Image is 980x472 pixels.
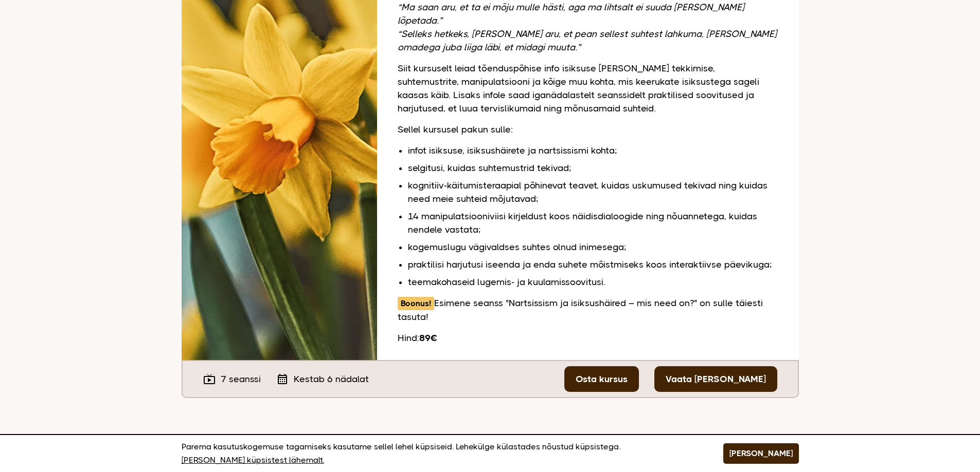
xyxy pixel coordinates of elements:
a: [PERSON_NAME] küpsistest lähemalt. [182,454,324,467]
li: kognitiiv-käitumisteraapial põhinevat teavet, kuidas uskumused tekivad ning kuidas need meie suht... [408,179,778,205]
li: praktilisi harjutusi iseenda ja enda suhete mõistmiseks koos interaktiivse päevikuga; [408,258,778,271]
li: selgitusi, kuidas suhtemustrid tekivad; [408,161,778,175]
a: Osta kursus [564,366,639,392]
a: Vaata [PERSON_NAME] [654,366,777,392]
div: 7 seanssi [203,372,261,386]
li: teemakohaseid lugemis- ja kuulamissoovitusi. [408,275,778,289]
i: calendar_month [276,373,289,385]
b: 89€ [419,333,437,343]
p: Esimene seanss "Nartsissism ja isiksushäired – mis need on?" on sulle täiesti tasuta! [398,296,778,324]
i: live_tv [203,373,216,385]
li: kogemuslugu vägivaldses suhtes olnud inimesega; [408,240,778,254]
li: infot isiksuse, isiksushäirete ja nartsissismi kohta; [408,144,778,157]
p: Sellel kursusel pakun sulle: [398,123,778,136]
div: Hind: [398,331,778,345]
li: 14 manipulatsiooniviisi kirjeldust koos näidisdialoogide ning nõuannetega, kuidas nendele vastata; [408,210,778,236]
p: Siit kursuselt leiad tõenduspõhise info isiksuse [PERSON_NAME] tekkimise, suhtemustrite, manipula... [398,62,778,115]
p: Parema kasutuskogemuse tagamiseks kasutame sellel lehel küpsiseid. Lehekülge külastades nõustud k... [182,440,698,467]
div: Kestab 6 nädalat [276,372,369,386]
button: [PERSON_NAME] [723,443,799,464]
span: Boonus! [398,297,434,310]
